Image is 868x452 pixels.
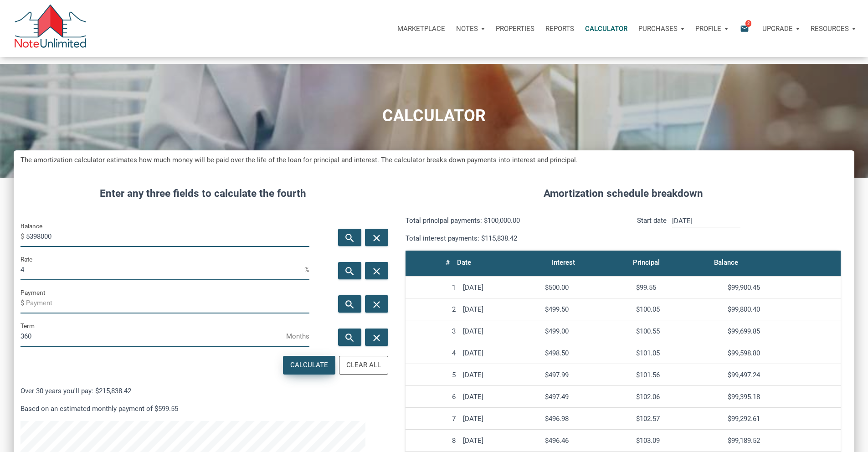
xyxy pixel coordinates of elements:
i: close [371,298,382,310]
i: close [371,232,382,243]
p: Reports [545,25,574,33]
p: Start date [637,215,667,244]
div: $99,598.80 [728,349,837,357]
button: Calculate [283,356,335,375]
i: close [371,265,382,277]
div: 4 [409,349,456,357]
p: Total principal payments: $100,000.00 [406,215,616,226]
div: $100.55 [636,327,720,335]
input: Payment [26,293,309,313]
div: Date [457,256,471,269]
div: $99,189.52 [728,437,837,445]
button: Resources [805,15,861,42]
label: Balance [21,221,42,231]
button: Notes [451,15,490,42]
button: Clear All [339,356,388,375]
p: Purchases [638,25,678,33]
div: # [446,256,450,269]
i: search [344,232,355,243]
img: NoteUnlimited [14,5,87,52]
div: $103.09 [636,437,720,445]
h4: Enter any three fields to calculate the fourth [21,186,385,201]
div: $496.46 [545,437,629,445]
div: $99,900.45 [728,283,837,292]
div: 5 [409,371,456,379]
button: Upgrade [757,15,805,42]
span: 2 [745,20,751,27]
p: Based on an estimated monthly payment of $599.55 [21,403,385,414]
div: [DATE] [463,415,538,423]
div: $100.05 [636,305,720,313]
div: $99,395.18 [728,393,837,401]
p: Over 30 years you'll pay: $215,838.42 [21,385,385,396]
h4: Amortization schedule breakdown [399,186,847,201]
div: $99,800.40 [728,305,837,313]
div: $497.99 [545,371,629,379]
button: search [338,295,361,313]
div: $102.57 [636,415,720,423]
button: close [365,229,388,246]
div: [DATE] [463,283,538,292]
div: $99.55 [636,283,720,292]
div: $498.50 [545,349,629,357]
div: Clear All [346,360,381,370]
i: search [344,298,355,310]
button: Marketplace [392,15,451,42]
div: 2 [409,305,456,313]
button: search [338,229,361,246]
button: search [338,262,361,279]
label: Payment [21,287,45,298]
p: Marketplace [397,25,445,33]
div: $499.50 [545,305,629,313]
div: Calculate [290,360,328,370]
div: $500.00 [545,283,629,292]
div: $99,292.61 [728,415,837,423]
div: Principal [633,256,660,269]
a: Calculator [580,15,633,42]
div: [DATE] [463,327,538,335]
label: Rate [21,254,32,265]
p: Upgrade [762,25,793,33]
div: 3 [409,327,456,335]
p: Resources [811,25,849,33]
div: Interest [552,256,575,269]
p: Profile [695,25,721,33]
h1: CALCULATOR [7,107,861,125]
div: 1 [409,283,456,292]
i: close [371,332,382,343]
p: Notes [456,25,478,33]
div: $99,699.85 [728,327,837,335]
div: 6 [409,393,456,401]
div: $101.56 [636,371,720,379]
span: Months [286,329,309,344]
i: email [739,23,750,34]
button: Purchases [633,15,690,42]
div: $496.98 [545,415,629,423]
div: 8 [409,437,456,445]
label: Term [21,320,35,331]
i: search [344,332,355,343]
input: Balance [26,226,309,247]
button: Reports [540,15,580,42]
div: $102.06 [636,393,720,401]
button: search [338,329,361,346]
button: close [365,262,388,279]
div: Balance [714,256,738,269]
div: $99,497.24 [728,371,837,379]
p: Total interest payments: $115,838.42 [406,233,616,244]
button: close [365,329,388,346]
button: close [365,295,388,313]
div: [DATE] [463,349,538,357]
h5: The amortization calculator estimates how much money will be paid over the life of the loan for p... [21,155,847,165]
input: Rate [21,260,304,280]
button: email2 [733,15,757,42]
a: Properties [490,15,540,42]
div: [DATE] [463,393,538,401]
i: search [344,265,355,277]
button: Profile [690,15,734,42]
